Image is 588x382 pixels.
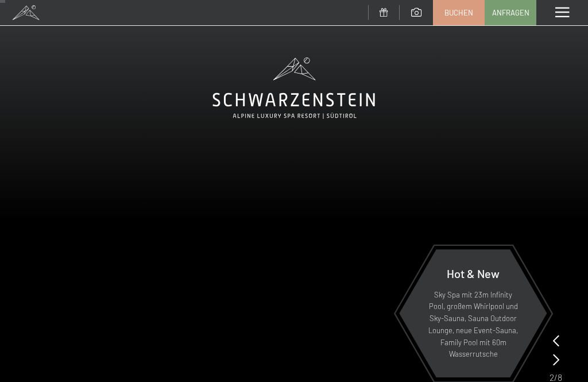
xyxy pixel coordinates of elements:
a: Hot & New Sky Spa mit 23m Infinity Pool, großem Whirlpool und Sky-Sauna, Sauna Outdoor Lounge, ne... [399,249,548,378]
span: Buchen [444,7,473,18]
span: Hot & New [447,267,500,280]
p: Sky Spa mit 23m Infinity Pool, großem Whirlpool und Sky-Sauna, Sauna Outdoor Lounge, neue Event-S... [427,289,519,361]
span: Anfragen [492,7,529,18]
a: Buchen [434,1,484,25]
a: Anfragen [485,1,536,25]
